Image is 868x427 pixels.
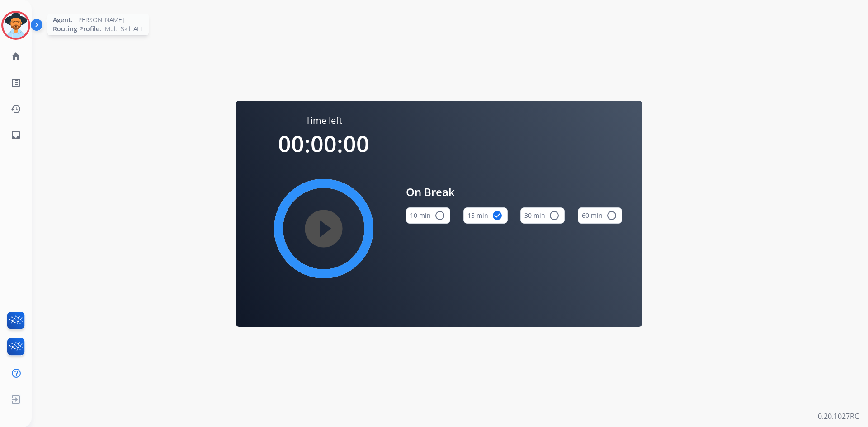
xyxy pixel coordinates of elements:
[76,15,124,24] span: [PERSON_NAME]
[492,210,503,221] mat-icon: check_circle
[818,411,859,422] p: 0.20.1027RC
[105,24,143,33] span: Multi Skill ALL
[520,207,565,224] button: 30 min
[606,210,617,221] mat-icon: radio_button_unchecked
[434,210,445,221] mat-icon: radio_button_unchecked
[10,103,21,114] mat-icon: history
[278,128,369,159] span: 00:00:00
[53,24,101,33] span: Routing Profile:
[10,51,21,62] mat-icon: home
[406,207,450,224] button: 10 min
[10,130,21,141] mat-icon: inbox
[578,207,622,224] button: 60 min
[10,77,21,88] mat-icon: list_alt
[463,207,508,224] button: 15 min
[318,223,329,234] mat-icon: play_circle_filled
[306,114,342,127] span: Time left
[3,13,28,38] img: avatar
[406,184,622,200] span: On Break
[53,15,73,24] span: Agent:
[549,210,560,221] mat-icon: radio_button_unchecked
